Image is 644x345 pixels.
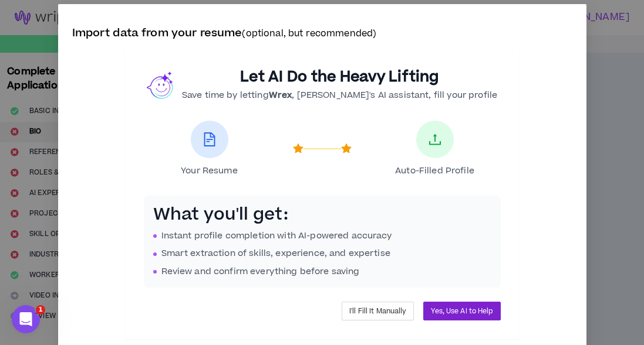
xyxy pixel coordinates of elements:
[36,305,45,315] span: 1
[555,4,586,36] button: Close
[428,132,442,146] span: upload
[269,89,292,101] b: Wrex
[182,68,497,87] h2: Let AI Do the Heavy Lifting
[342,302,414,320] button: I'll Fill It Manually
[147,71,175,99] img: wrex.png
[242,28,376,40] small: (optional, but recommended)
[423,302,500,320] button: Yes, Use AI to Help
[341,144,352,154] span: star
[153,230,491,242] li: Instant profile completion with AI-powered accuracy
[153,205,491,225] h3: What you'll get:
[153,247,491,260] li: Smart extraction of skills, experience, and expertise
[12,305,40,333] iframe: Intercom live chat
[153,265,491,278] li: Review and confirm everything before saving
[431,306,493,317] span: Yes, Use AI to Help
[395,165,474,177] span: Auto-Filled Profile
[72,25,572,42] p: Import data from your resume
[349,306,406,317] span: I'll Fill It Manually
[181,165,238,177] span: Your Resume
[203,132,217,146] span: file-text
[182,89,497,102] p: Save time by letting , [PERSON_NAME]'s AI assistant, fill your profile
[293,144,304,154] span: star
